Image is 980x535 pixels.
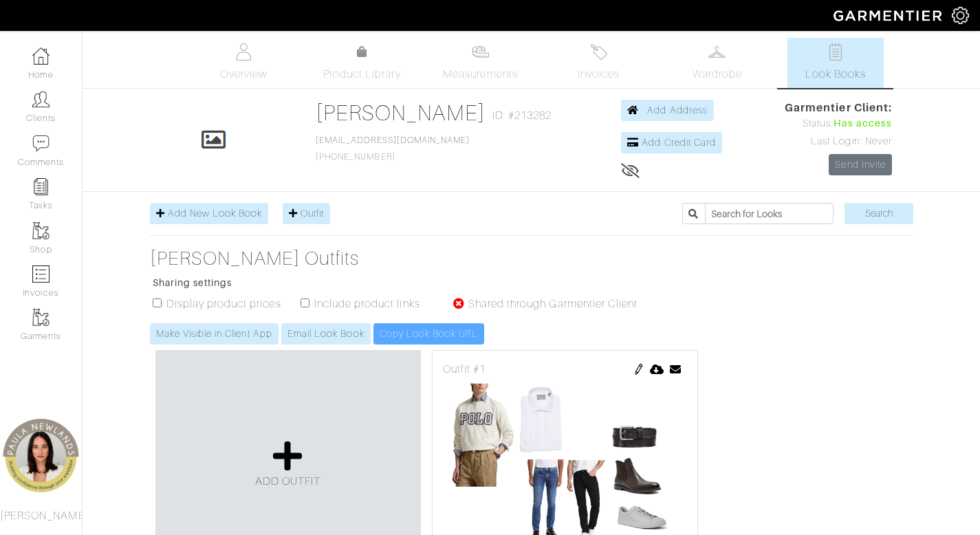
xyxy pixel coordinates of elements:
label: Display product prices [166,296,281,312]
img: wardrobe-487a4870c1b7c33e795ec22d11cfc2ed9d08956e64fb3008fe2437562e282088.svg [708,43,726,61]
span: Look Books [805,66,867,83]
p: Sharing settings [153,276,652,290]
img: basicinfo-40fd8af6dae0f16599ec9e87c0ef1c0a1fdea2edbe929e3d69a839185d80c458.svg [235,43,252,61]
label: Include product links [314,296,420,312]
img: clients-icon-6bae9207a08558b7cb47a8932f037763ab4055f8c8b6bfacd5dc20c3e0201464.png [32,91,50,108]
span: Measurements [443,66,518,83]
span: Wardrobe [693,66,742,83]
a: [PERSON_NAME] [316,100,486,125]
span: Add Address [647,105,708,116]
span: ID: #213282 [492,107,552,124]
img: todo-9ac3debb85659649dc8f770b8b6100bb5dab4b48dedcbae339e5042a72dfd3cc.svg [827,43,844,61]
a: Email Look Book [281,323,371,345]
img: dashboard-icon-dbcd8f5a0b271acd01030246c82b418ddd0df26cd7fceb0bd07c9910d44c42f6.png [32,47,50,65]
span: Overview [220,66,266,83]
a: Add Credit Card [621,132,722,153]
span: ADD OUTFIT [255,475,321,488]
img: pen-cf24a1663064a2ec1b9c1bd2387e9de7a2fa800b781884d57f21acf72779bad2.png [633,364,644,375]
a: Add Address [621,100,714,121]
img: garments-icon-b7da505a4dc4fd61783c78ac3ca0ef83fa9d6f193b1c9dc38574b1d14d53ca28.png [32,309,50,326]
img: gear-icon-white-bd11855cb880d31180b6d7d6211b90ccbf57a29d726f0c71d8c61bd08dd39cc2.png [952,7,969,24]
a: [EMAIL_ADDRESS][DOMAIN_NAME] [316,135,470,145]
img: orders-icon-0abe47150d42831381b5fb84f609e132dff9fe21cb692f30cb5eec754e2cba89.png [32,265,50,283]
div: Status: [785,116,892,131]
img: measurements-466bbee1fd09ba9460f595b01e5d73f9e2bff037440d3c8f018324cb6cdf7a4a.svg [472,43,489,61]
a: Measurements [432,38,529,88]
a: [PERSON_NAME] Outfits [150,247,652,270]
a: Outfit [283,203,330,224]
span: Garmentier Client: [785,100,892,116]
span: Add New Look Book [168,208,263,219]
img: orders-27d20c2124de7fd6de4e0e44c1d41de31381a507db9b33961299e4e07d508b8c.svg [590,43,607,61]
img: reminder-icon-8004d30b9f0a5d33ae49ab947aed9ed385cf756f9e5892f1edd6e32f2345188e.png [32,178,50,195]
span: Has access [834,116,893,131]
span: Product Library [323,66,401,83]
span: Add Credit Card [642,137,716,148]
input: Search for Looks [705,203,834,224]
span: Invoices [578,66,620,83]
img: comment-icon-a0a6a9ef722e966f86d9cbdc48e553b5cf19dbc54f86b18d962a5391bc8f6eb6.png [32,135,50,152]
a: Make Visible in Client App [150,323,279,345]
a: Add New Look Book [150,203,269,224]
a: Send Invite [829,154,892,175]
div: Last Login: Never [785,134,892,149]
input: Search [845,203,913,224]
a: ADD OUTFIT [255,439,321,490]
img: garments-icon-b7da505a4dc4fd61783c78ac3ca0ef83fa9d6f193b1c9dc38574b1d14d53ca28.png [32,222,50,239]
a: Invoices [551,38,647,88]
span: Outfit [301,208,324,219]
div: Outfit #1 [443,361,687,378]
a: Overview [195,38,292,88]
label: Shared through Garmentier Client [468,296,638,312]
a: Look Books [787,38,884,88]
a: Wardrobe [669,38,765,88]
img: garmentier-logo-header-white-b43fb05a5012e4ada735d5af1a66efaba907eab6374d6393d1fbf88cb4ef424d.png [827,3,952,28]
span: [PHONE_NUMBER] [316,135,470,162]
a: Product Library [314,44,410,83]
